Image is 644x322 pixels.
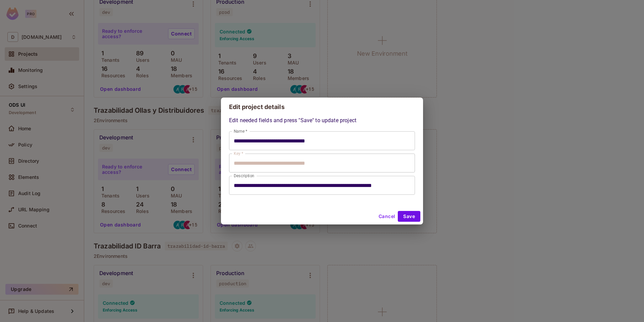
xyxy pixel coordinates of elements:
[376,211,398,222] button: Cancel
[234,128,247,134] label: Name *
[229,116,415,195] div: Edit needed fields and press "Save" to update project
[398,211,420,222] button: Save
[221,98,423,116] h2: Edit project details
[234,151,243,156] label: Key *
[234,173,254,179] label: Description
